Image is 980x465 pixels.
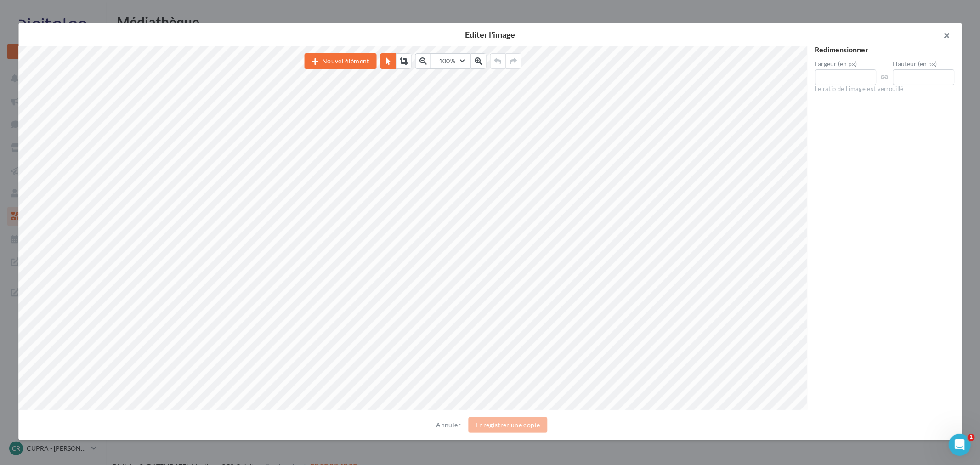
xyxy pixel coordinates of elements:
[815,61,876,67] label: Largeur (en px)
[949,434,971,456] iframe: Intercom live chat
[33,30,947,39] h2: Editer l'image
[815,85,954,93] div: Le ratio de l'image est verrouillé
[968,434,975,441] span: 1
[431,53,470,69] button: 100%
[815,46,954,53] div: Redimensionner
[433,420,465,431] button: Annuler
[893,61,954,67] label: Hauteur (en px)
[468,417,547,433] button: Enregistrer une copie
[305,53,377,69] button: Nouvel élément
